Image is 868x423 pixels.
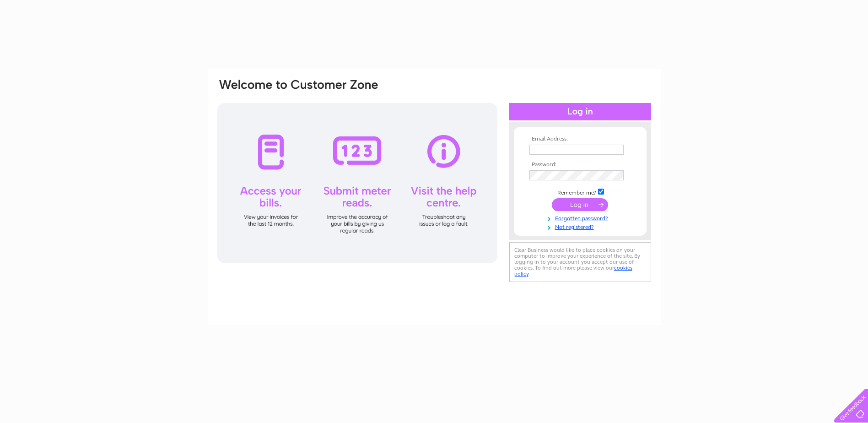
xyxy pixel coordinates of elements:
[514,265,632,277] a: cookies policy
[527,187,633,196] td: Remember me?
[527,136,633,142] th: Email Address:
[509,242,651,282] div: Clear Business would like to place cookies on your computer to improve your experience of the sit...
[529,222,633,231] a: Not registered?
[527,162,633,168] th: Password:
[552,198,608,211] input: Submit
[529,213,633,222] a: Forgotten password?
